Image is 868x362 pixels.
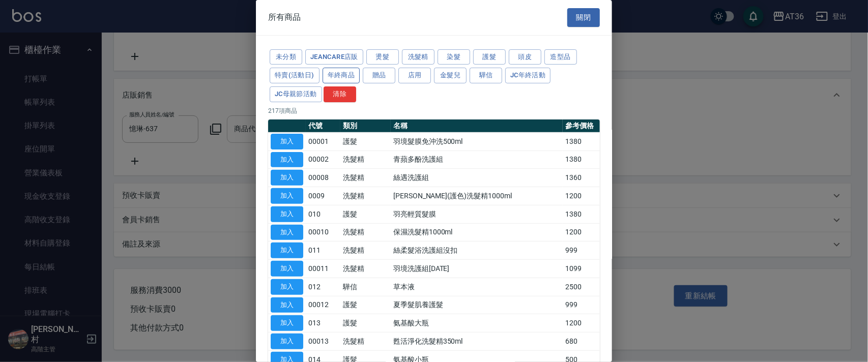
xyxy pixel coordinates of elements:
[270,68,320,83] button: 特賣(活動日)
[306,169,340,187] td: 00008
[340,132,391,150] td: 護髮
[340,260,391,278] td: 洗髮精
[271,134,303,149] button: 加入
[391,223,563,242] td: 保濕洗髮精1000ml
[391,187,563,205] td: [PERSON_NAME](護色)洗髮精1000ml
[366,49,399,65] button: 燙髮
[563,260,600,278] td: 1099
[391,314,563,333] td: 氨基酸大瓶
[340,333,391,351] td: 洗髮精
[271,206,303,222] button: 加入
[391,132,563,150] td: 羽境髮膜免沖洗500ml
[306,296,340,314] td: 00012
[470,68,502,83] button: 驊信
[270,49,302,65] button: 未分類
[340,150,391,169] td: 洗髮精
[391,278,563,296] td: 草本液
[391,169,563,187] td: 絲遇洗護組
[563,314,600,333] td: 1200
[391,150,563,169] td: 青蘋多酚洗護組
[306,314,340,333] td: 013
[340,242,391,260] td: 洗髮精
[438,49,470,65] button: 染髮
[271,297,303,313] button: 加入
[323,68,360,83] button: 年終商品
[563,223,600,242] td: 1200
[324,86,356,102] button: 清除
[306,278,340,296] td: 012
[473,49,506,65] button: 護髮
[340,169,391,187] td: 洗髮精
[340,223,391,242] td: 洗髮精
[567,8,600,27] button: 關閉
[271,315,303,331] button: 加入
[563,242,600,260] td: 999
[340,296,391,314] td: 護髮
[268,106,600,115] p: 217 項商品
[391,242,563,260] td: 絲柔髮浴洗護組沒扣
[271,279,303,295] button: 加入
[306,187,340,205] td: 0009
[271,170,303,186] button: 加入
[306,119,340,133] th: 代號
[271,188,303,204] button: 加入
[306,150,340,169] td: 00002
[391,333,563,351] td: 甦活淨化洗髮精350ml
[340,119,391,133] th: 類別
[340,205,391,223] td: 護髮
[509,49,541,65] button: 頭皮
[271,152,303,168] button: 加入
[563,169,600,187] td: 1360
[306,242,340,260] td: 011
[505,68,551,83] button: JC年終活動
[306,132,340,150] td: 00001
[340,187,391,205] td: 洗髮精
[434,68,467,83] button: 金髮兒
[391,260,563,278] td: 羽境洗護組[DATE]
[306,333,340,351] td: 00013
[563,187,600,205] td: 1200
[563,278,600,296] td: 2500
[268,12,301,22] span: 所有商品
[340,278,391,296] td: 驊信
[544,49,577,65] button: 造型品
[306,205,340,223] td: 010
[398,68,431,83] button: 店用
[563,119,600,133] th: 參考價格
[270,86,322,102] button: JC母親節活動
[305,49,363,65] button: JeanCare店販
[391,119,563,133] th: 名稱
[391,205,563,223] td: 羽亮輕質髮膜
[563,205,600,223] td: 1380
[563,132,600,150] td: 1380
[563,150,600,169] td: 1380
[363,68,395,83] button: 贈品
[340,314,391,333] td: 護髮
[306,260,340,278] td: 00011
[271,334,303,349] button: 加入
[402,49,435,65] button: 洗髮精
[271,261,303,277] button: 加入
[391,296,563,314] td: 夏季髮肌養護髮
[306,223,340,242] td: 00010
[563,333,600,351] td: 680
[563,296,600,314] td: 999
[271,225,303,240] button: 加入
[271,243,303,258] button: 加入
